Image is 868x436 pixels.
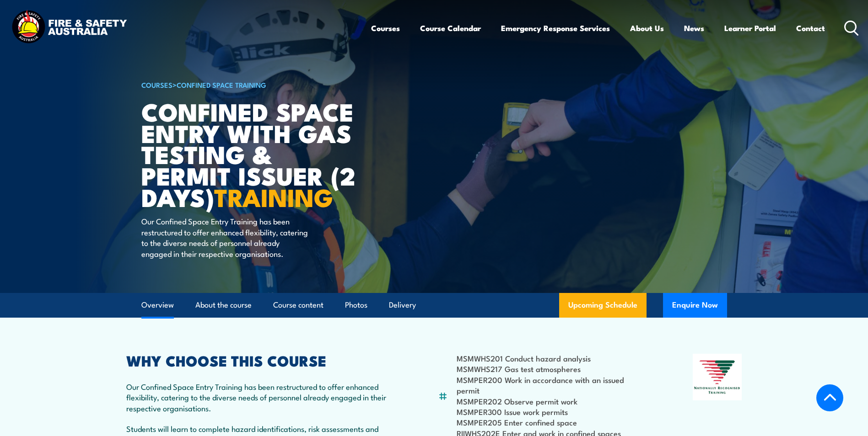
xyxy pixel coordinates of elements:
[141,216,308,259] p: Our Confined Space Entry Training has been restructured to offer enhanced flexibility, catering t...
[501,16,610,40] a: Emergency Response Services
[126,381,394,413] p: Our Confined Space Entry Training has been restructured to offer enhanced flexibility, catering t...
[389,293,416,317] a: Delivery
[693,354,742,400] img: Nationally Recognised Training logo.
[457,396,648,406] li: MSMPER202 Observe permit work
[684,16,704,40] a: News
[457,353,648,363] li: MSMWHS201 Conduct hazard analysis
[195,293,252,317] a: About the course
[141,293,174,317] a: Overview
[663,293,727,318] button: Enquire Now
[559,293,647,318] a: Upcoming Schedule
[214,177,333,215] strong: TRAINING
[457,363,648,374] li: MSMWHS217 Gas test atmospheres
[724,16,776,40] a: Learner Portal
[371,16,400,40] a: Courses
[457,374,648,396] li: MSMPER200 Work in accordance with an issued permit
[141,80,173,90] a: COURSES
[420,16,481,40] a: Course Calendar
[457,417,648,427] li: MSMPER205 Enter confined space
[141,79,367,90] h6: >
[177,80,266,90] a: Confined Space Training
[141,101,367,207] h1: Confined Space Entry with Gas Testing & Permit Issuer (2 days)
[630,16,664,40] a: About Us
[273,293,323,317] a: Course content
[457,406,648,417] li: MSMPER300 Issue work permits
[796,16,825,40] a: Contact
[126,354,394,367] h2: WHY CHOOSE THIS COURSE
[345,293,367,317] a: Photos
